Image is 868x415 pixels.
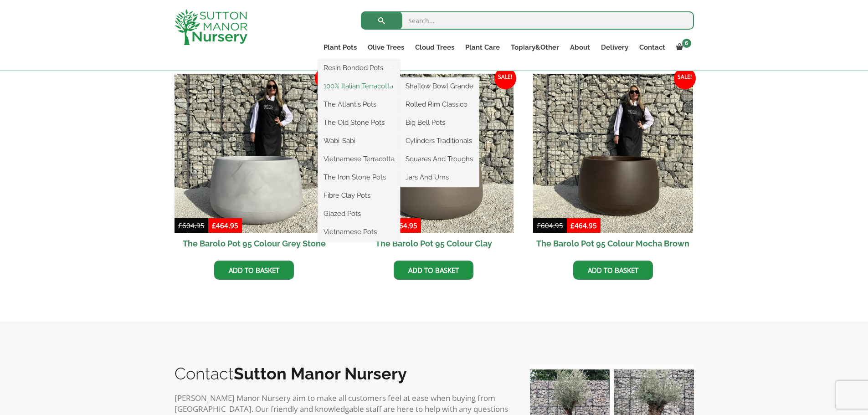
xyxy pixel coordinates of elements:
bdi: 464.95 [570,221,597,230]
a: Add to basket: “The Barolo Pot 95 Colour Clay” [394,261,473,280]
span: £ [178,221,182,230]
span: 6 [682,39,691,48]
bdi: 464.95 [391,221,417,230]
a: Vietnamese Terracotta [318,152,400,166]
span: £ [537,221,541,230]
a: Fibre Clay Pots [318,189,400,202]
a: Cylinders Traditionals [400,134,479,148]
bdi: 604.95 [178,221,205,230]
a: Cloud Trees [410,41,460,54]
a: Contact [634,41,671,54]
bdi: 604.95 [537,221,563,230]
b: Sutton Manor Nursery [234,364,407,383]
bdi: 464.95 [212,221,238,230]
span: Sale! [674,67,696,89]
a: 100% Italian Terracotta [318,79,400,93]
a: About [565,41,596,54]
h2: The Barolo Pot 95 Colour Clay [354,233,514,254]
img: The Barolo Pot 95 Colour Grey Stone [175,74,334,234]
a: Plant Pots [318,41,362,54]
a: Add to basket: “The Barolo Pot 95 Colour Grey Stone” [214,261,294,280]
a: Olive Trees [362,41,410,54]
h2: The Barolo Pot 95 Colour Grey Stone [175,233,334,254]
a: Sale! The Barolo Pot 95 Colour Mocha Brown [533,74,693,254]
span: Sale! [494,67,516,89]
a: Jars And Urns [400,170,479,184]
h2: The Barolo Pot 95 Colour Mocha Brown [533,233,693,254]
a: Big Bell Pots [400,116,479,129]
a: The Old Stone Pots [318,116,400,129]
input: Search... [361,11,694,30]
a: Plant Care [460,41,505,54]
img: The Barolo Pot 95 Colour Mocha Brown [533,74,693,234]
a: Resin Bonded Pots [318,61,400,75]
a: Rolled Rim Classico [400,97,479,111]
a: Topiary&Other [505,41,565,54]
a: The Iron Stone Pots [318,170,400,184]
a: Sale! The Barolo Pot 95 Colour Clay [354,74,514,254]
a: Vietnamese Pots [318,225,400,239]
span: Sale! [315,67,337,89]
span: £ [570,221,575,230]
a: Squares And Troughs [400,152,479,166]
a: The Atlantis Pots [318,97,400,111]
h2: Contact [175,364,512,383]
img: logo [175,9,247,45]
span: £ [212,221,216,230]
a: 6 [671,41,694,54]
a: Shallow Bowl Grande [400,79,479,93]
a: Add to basket: “The Barolo Pot 95 Colour Mocha Brown” [573,261,653,280]
a: Glazed Pots [318,207,400,220]
a: Wabi-Sabi [318,134,400,148]
a: Sale! The Barolo Pot 95 Colour Grey Stone [175,74,334,254]
a: Delivery [596,41,634,54]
